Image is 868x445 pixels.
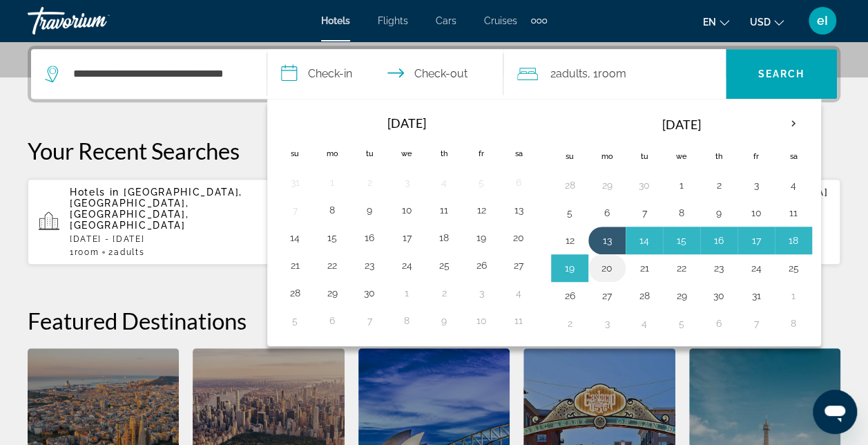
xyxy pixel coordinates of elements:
button: Day 30 [358,283,380,303]
button: Day 22 [321,256,343,275]
button: Day 2 [433,283,455,303]
span: Hotels in [70,187,119,198]
button: Day 14 [633,231,655,250]
button: Day 18 [433,228,455,247]
p: [DATE] - [DATE] [70,234,278,244]
span: [GEOGRAPHIC_DATA], [GEOGRAPHIC_DATA], [GEOGRAPHIC_DATA], [GEOGRAPHIC_DATA] [70,187,242,231]
button: Day 5 [671,314,693,333]
button: Day 15 [321,228,343,247]
button: Extra navigation items [531,10,547,32]
button: Day 1 [782,286,804,305]
button: Day 28 [559,176,581,195]
button: Day 4 [508,283,530,303]
span: Adults [556,67,588,80]
span: 2 [108,247,144,257]
span: eI [817,14,828,28]
button: Day 7 [745,314,767,333]
button: Day 9 [358,200,380,220]
span: Room [598,67,626,80]
button: Day 19 [559,258,581,278]
button: Day 16 [708,231,730,250]
button: Day 27 [596,286,618,305]
button: Day 1 [396,283,418,303]
a: Travorium [28,3,166,39]
button: Day 27 [508,256,530,275]
button: Hotels in [GEOGRAPHIC_DATA], [GEOGRAPHIC_DATA], [GEOGRAPHIC_DATA], [GEOGRAPHIC_DATA][DATE] - [DAT... [28,178,289,265]
button: Day 11 [782,203,804,223]
a: Hotels [321,15,350,26]
button: Day 6 [508,173,530,192]
button: Next month [775,108,812,140]
button: Day 4 [433,173,455,192]
button: Day 7 [284,200,306,220]
button: Day 17 [396,228,418,247]
h2: Featured Destinations [28,307,840,334]
span: , 1 [588,64,626,84]
button: Day 12 [470,200,492,220]
a: Cruises [484,15,517,26]
button: Day 12 [559,231,581,250]
button: Day 31 [745,286,767,305]
button: Day 19 [470,228,492,247]
button: Day 10 [745,203,767,223]
button: Day 16 [358,228,380,247]
button: Day 22 [671,258,693,278]
div: Search widget [31,49,837,99]
button: Day 23 [358,256,380,275]
button: Day 23 [708,258,730,278]
button: Day 1 [671,176,693,195]
button: Day 21 [633,258,655,278]
button: Day 26 [470,256,492,275]
button: Day 26 [559,286,581,305]
button: Day 6 [596,203,618,223]
button: Day 8 [782,314,804,333]
button: Day 4 [633,314,655,333]
button: Day 25 [782,258,804,278]
button: Day 28 [284,283,306,303]
button: Day 30 [708,286,730,305]
button: Day 31 [284,173,306,192]
button: Day 3 [745,176,767,195]
button: Day 17 [745,231,767,250]
button: Day 7 [358,311,380,330]
span: 1 [70,247,99,257]
button: Day 10 [396,200,418,220]
button: Day 2 [358,173,380,192]
button: Day 3 [470,283,492,303]
button: Day 10 [470,311,492,330]
button: Day 3 [396,173,418,192]
a: Cars [436,15,456,26]
button: Day 20 [508,228,530,247]
button: Day 3 [596,314,618,333]
button: Day 21 [284,256,306,275]
button: Day 9 [433,311,455,330]
button: Day 1 [321,173,343,192]
button: Day 9 [708,203,730,223]
button: Day 15 [671,231,693,250]
button: Day 18 [782,231,804,250]
th: [DATE] [588,108,775,141]
span: 2 [550,64,588,84]
iframe: Button to launch messaging window [813,390,857,434]
button: Day 5 [284,311,306,330]
span: Search [758,68,805,79]
span: en [703,17,716,28]
button: Day 13 [508,200,530,220]
button: Day 5 [559,203,581,223]
button: Day 2 [559,314,581,333]
button: Day 8 [671,203,693,223]
button: Search [726,49,837,99]
a: Flights [378,15,408,26]
th: [DATE] [314,108,500,138]
button: Day 6 [708,314,730,333]
button: User Menu [804,6,840,35]
button: Change currency [750,12,784,32]
button: Day 8 [321,200,343,220]
button: Day 8 [396,311,418,330]
button: Day 30 [633,176,655,195]
button: Day 29 [321,283,343,303]
button: Day 11 [433,200,455,220]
